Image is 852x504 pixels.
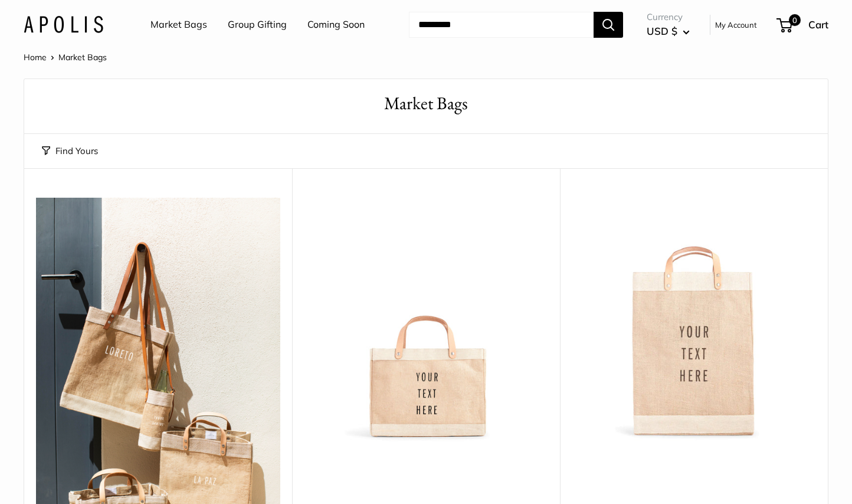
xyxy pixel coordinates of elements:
nav: Breadcrumb [24,50,107,65]
a: Coming Soon [307,16,365,34]
h1: Market Bags [42,91,810,116]
a: Market Bag in NaturalMarket Bag in Natural [572,198,816,442]
span: Cart [808,18,828,31]
a: Group Gifting [228,16,287,34]
input: Search... [409,12,594,38]
span: 0 [789,14,801,26]
img: Apolis [24,16,103,33]
a: 0 Cart [778,15,828,34]
a: Home [24,52,47,63]
span: Market Bags [58,52,107,63]
span: Currency [647,9,690,25]
img: Market Bag in Natural [572,198,816,442]
a: Market Bags [150,16,207,34]
a: Petite Market Bag in Naturaldescription_Effortless style that elevates every moment [304,198,548,442]
button: Find Yours [42,143,98,159]
button: Search [594,12,623,38]
span: USD $ [647,25,677,37]
button: USD $ [647,22,690,41]
img: Petite Market Bag in Natural [304,198,548,442]
a: My Account [715,18,757,32]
